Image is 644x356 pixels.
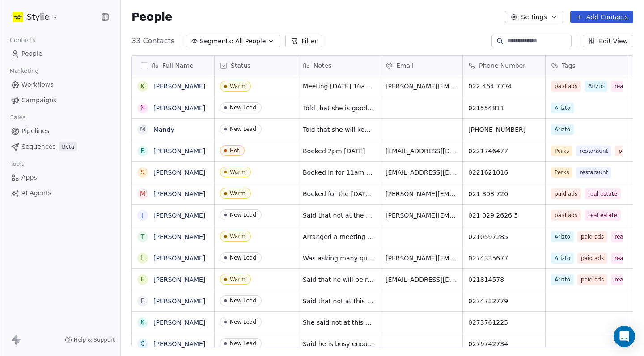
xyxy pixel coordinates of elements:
span: 33 Contacts [131,36,174,46]
span: Campaigns [21,96,56,105]
span: 021 029 2626 5 [468,211,540,220]
span: [PERSON_NAME][EMAIL_ADDRESS][PERSON_NAME][DOMAIN_NAME] [386,189,457,198]
div: P [141,296,144,306]
span: Said that not at this stage but maybe we can try later [303,297,374,306]
a: [PERSON_NAME] [153,169,205,176]
span: 0210597285 [468,232,540,241]
span: [EMAIL_ADDRESS][DOMAIN_NAME] [386,275,457,284]
span: [PHONE_NUMBER] [468,125,540,134]
div: Open Intercom Messenger [614,326,635,347]
span: [EMAIL_ADDRESS][DOMAIN_NAME] [386,168,457,177]
span: Contacts [6,34,39,47]
span: 022 464 7774 [468,82,540,91]
span: Arizto [585,81,607,92]
span: Marketing [6,64,42,78]
span: Perks [551,146,572,156]
div: K [140,318,144,327]
button: Stylie [11,9,60,25]
div: Notes [297,56,380,75]
span: 0274335677 [468,254,540,263]
span: Told that she is good for now. Will keep in touch with her [303,104,374,113]
button: Edit View [583,35,633,47]
span: 021814578 [468,275,540,284]
div: Warm [230,276,246,282]
div: Email [380,56,462,75]
div: New Lead [230,126,256,132]
span: Help & Support [74,336,115,343]
a: SequencesBeta [7,139,113,154]
button: Add Contacts [570,11,633,23]
span: Full Name [162,61,194,70]
span: restaraunt [576,146,611,156]
span: 0279742734 [468,339,540,348]
span: [PERSON_NAME][EMAIL_ADDRESS][DOMAIN_NAME] [386,211,457,220]
div: New Lead [230,212,256,218]
span: paid ads [551,210,581,221]
span: Tools [6,157,28,171]
div: New Lead [230,105,256,111]
a: [PERSON_NAME] [153,319,205,326]
div: New Lead [230,319,256,325]
span: People [131,10,172,24]
span: paid ads [551,81,581,92]
div: Warm [230,83,246,89]
span: 0221746477 [468,147,540,155]
span: Booked 2pm [DATE] [303,147,374,155]
span: Email [396,61,414,70]
span: Arizto [551,253,574,264]
a: [PERSON_NAME] [153,147,205,155]
a: [PERSON_NAME] [153,276,205,283]
img: stylie-square-yellow.svg [13,12,23,22]
span: 021 308 720 [468,189,540,198]
span: 0273761225 [468,318,540,327]
a: [PERSON_NAME] [153,105,205,112]
a: [PERSON_NAME] [153,340,205,348]
span: Segments: [200,37,233,46]
button: Settings [505,11,563,23]
span: Said that he will be reviewing marketing in the late September and we need to send him more info [303,275,374,284]
div: Full Name [132,56,214,75]
span: [EMAIL_ADDRESS][DOMAIN_NAME] [386,147,457,155]
span: Status [231,61,251,70]
a: [PERSON_NAME] [153,233,205,240]
div: Phone Number [463,56,545,75]
span: 021554811 [468,104,540,113]
div: Warm [230,190,246,197]
div: L [141,253,144,263]
span: Said that not at the moment but maybe in the near future. [303,211,374,220]
span: [PERSON_NAME][EMAIL_ADDRESS][DOMAIN_NAME] [386,82,457,91]
span: 0221621016 [468,168,540,177]
div: Status [215,56,297,75]
div: M [140,189,145,198]
span: Apps [21,173,37,182]
span: Phone Number [479,61,525,70]
div: Warm [230,169,246,175]
div: New Lead [230,340,256,347]
span: Booked in for 11am [DATE] [303,168,374,177]
span: paid ads [577,253,607,264]
a: Pipelines [7,124,113,138]
div: J [142,210,144,220]
a: [PERSON_NAME] [153,190,205,197]
span: Stylie [27,11,49,23]
a: Campaigns [7,93,113,108]
span: Workflows [21,80,54,89]
span: 0274732779 [468,297,540,306]
span: Arizto [551,274,574,285]
a: People [7,46,113,61]
span: real estate [585,210,621,221]
span: Arizto [551,124,574,135]
span: Arranged a meeting 24.08 at 1;15 [303,232,374,241]
span: Beta [59,142,77,151]
span: Perks [551,167,572,178]
div: N [140,103,145,113]
span: Pipelines [21,126,49,136]
span: [PERSON_NAME][EMAIL_ADDRESS][PERSON_NAME][DOMAIN_NAME] [386,254,457,263]
div: C [140,339,145,348]
span: Told that she will keep us in mind if she needs us at any stage [303,125,374,134]
span: Arizto [551,103,574,113]
div: M [140,125,145,134]
span: Notes [314,61,331,70]
span: Sales [6,111,30,124]
div: New Lead [230,297,256,304]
